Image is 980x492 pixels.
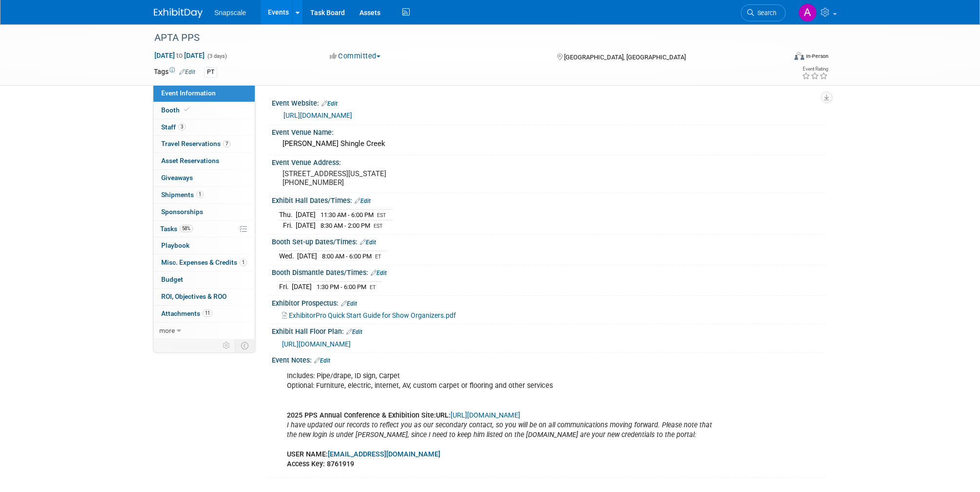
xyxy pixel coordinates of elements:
div: Exhibit Hall Dates/Times: [272,193,826,206]
span: ExhibitorPro Quick Start Guide for Show Organizers.pdf [289,311,456,319]
div: Event Venue Name: [272,125,826,137]
td: Fri. [279,282,292,292]
a: Edit [179,69,195,75]
img: ExhibitDay [154,8,203,18]
span: to [175,52,184,59]
span: Event Information [161,89,216,97]
span: Tasks [160,225,193,233]
a: Event Information [153,85,255,102]
a: Edit [371,270,387,276]
a: ExhibitorPro Quick Start Guide for Show Organizers.pdf [282,311,456,319]
span: (3 days) [207,53,227,59]
b: 2025 PPS Annual Conference & Exhibition Site: [287,411,436,419]
span: Booth [161,106,191,114]
a: Shipments1 [153,187,255,203]
a: Edit [360,239,376,246]
span: 11:30 AM - 6:00 PM [320,211,374,219]
span: 8:00 AM - 6:00 PM [322,253,372,260]
div: In-Person [806,53,829,60]
span: 8:30 AM - 2:00 PM [320,222,370,229]
span: 1 [240,259,247,266]
span: more [159,327,175,334]
a: Giveaways [153,170,255,186]
td: Wed. [279,251,297,261]
i: I have updated our records to reflect you as our secondary contact, so you will be on all communi... [287,421,712,439]
span: EST [374,223,383,229]
b: URL: [436,411,451,419]
span: 3 [178,123,186,130]
span: 58% [180,225,193,232]
a: Edit [314,357,330,364]
a: Sponsorships [153,204,255,220]
img: Format-Inperson.png [794,52,804,60]
img: Alex Corrigan [798,3,817,22]
a: Attachments11 [153,306,255,322]
b: Access Key: 8761919 [287,460,354,468]
div: Event Format [728,51,829,65]
span: Attachments [161,310,212,317]
a: [URL][DOMAIN_NAME] [451,411,520,419]
span: 7 [223,140,230,147]
div: PT [204,67,217,77]
div: Event Notes: [272,353,826,365]
div: Exhibitor Prospectus: [272,296,826,309]
div: Event Venue Address: [272,155,826,167]
span: ET [370,284,376,291]
a: Travel Reservations7 [153,136,255,152]
span: [DATE] [DATE] [154,51,205,60]
a: Tasks58% [153,221,255,237]
span: Asset Reservations [161,157,219,164]
td: [DATE] [296,210,316,220]
td: Toggle Event Tabs [235,339,255,352]
div: Exhibit Hall Floor Plan: [272,324,826,337]
div: Booth Set-up Dates/Times: [272,235,826,247]
a: Misc. Expenses & Credits1 [153,255,255,271]
a: Edit [321,100,338,107]
td: [DATE] [292,282,312,292]
span: Snapscale [214,9,246,17]
span: Giveaways [161,174,193,182]
span: Sponsorships [161,208,203,216]
div: Booth Dismantle Dates/Times: [272,265,826,278]
button: Committed [326,51,384,61]
span: Misc. Expenses & Credits [161,258,247,266]
div: [PERSON_NAME] Shingle Creek [279,136,819,151]
div: Event Rating [802,67,828,72]
td: [DATE] [296,220,316,231]
a: Edit [341,300,357,307]
a: Edit [346,328,362,335]
span: Search [754,9,776,17]
a: Staff3 [153,119,255,136]
a: Booth [153,102,255,119]
div: APTA PPS [151,29,771,47]
a: Budget [153,272,255,288]
a: ROI, Objectives & ROO [153,289,255,305]
a: Asset Reservations [153,153,255,169]
td: [DATE] [297,251,317,261]
i: Booth reservation complete [184,107,189,112]
span: Travel Reservations [161,140,230,147]
span: EST [377,212,386,219]
pre: [STREET_ADDRESS][US_STATE] [PHONE_NUMBER] [283,169,492,187]
span: Budget [161,275,183,283]
a: Search [741,4,786,21]
span: Staff [161,123,186,131]
a: [EMAIL_ADDRESS][DOMAIN_NAME] [328,450,440,458]
span: Shipments [161,191,204,199]
td: Fri. [279,220,296,231]
div: Event Website: [272,96,826,109]
span: Playbook [161,241,189,249]
span: [GEOGRAPHIC_DATA], [GEOGRAPHIC_DATA] [564,54,686,61]
span: ROI, Objectives & ROO [161,292,226,300]
b: USER NAME: [287,450,440,458]
span: 1 [196,191,204,198]
span: 11 [203,310,212,317]
td: Personalize Event Tab Strip [218,339,235,352]
td: Tags [154,67,195,78]
a: Playbook [153,237,255,254]
a: more [153,323,255,339]
a: [URL][DOMAIN_NAME] [282,340,351,348]
div: Includes: Pipe/drape, ID sign, Carpet Optional: Furniture, electric, internet, AV, custom carpet ... [280,366,719,474]
span: 1:30 PM - 6:00 PM [317,283,366,291]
